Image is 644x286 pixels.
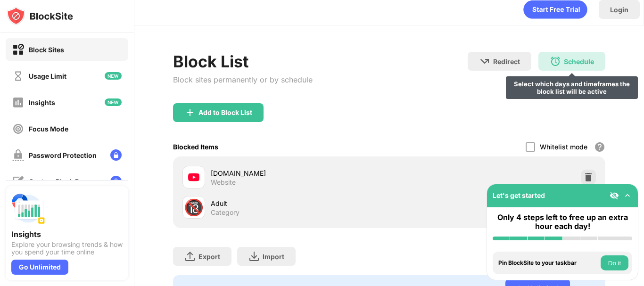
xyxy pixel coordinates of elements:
img: password-protection-off.svg [12,149,24,161]
button: Do it [601,255,628,270]
img: customize-block-page-off.svg [12,176,24,188]
div: Custom Block Page [29,178,91,186]
div: Add to Block List [198,109,252,116]
div: Adult [211,198,389,208]
div: Explore your browsing trends & how you spend your time online [11,241,123,256]
div: Whitelist mode [540,143,587,151]
img: time-usage-off.svg [12,70,24,82]
div: Category [211,208,239,217]
div: Export [198,253,220,261]
div: Go Unlimited [11,260,68,275]
div: Let's get started [493,191,545,199]
img: new-icon.svg [105,72,122,80]
div: Website [211,178,236,187]
img: logo-blocksite.svg [7,7,73,25]
div: Only 4 steps left to free up an extra hour each day! [493,213,632,231]
div: Schedule [564,57,594,65]
div: Insights [11,229,123,239]
img: insights-off.svg [12,97,24,108]
img: eye-not-visible.svg [610,191,619,200]
img: push-insights.svg [11,192,45,226]
div: Block Sites [29,46,64,54]
div: Password Protection [29,151,97,159]
div: Focus Mode [29,125,68,133]
div: [DOMAIN_NAME] [211,168,389,178]
img: omni-setup-toggle.svg [623,191,632,200]
div: Pin BlockSite to your taskbar [498,260,598,266]
img: favicons [188,172,199,183]
img: lock-menu.svg [110,149,122,161]
img: focus-off.svg [12,123,24,135]
img: block-on.svg [12,44,24,56]
div: Insights [29,98,55,106]
div: Blocked Items [173,143,218,151]
img: new-icon.svg [105,98,122,106]
img: lock-menu.svg [110,176,122,187]
div: 🔞 [184,198,204,217]
div: Usage Limit [29,72,66,80]
div: Block List [173,52,313,71]
div: Select which days and timeframes the block list will be active [510,80,634,95]
div: Import [263,253,284,261]
div: Block sites permanently or by schedule [173,75,313,84]
div: Redirect [493,57,520,65]
div: Login [610,6,628,14]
